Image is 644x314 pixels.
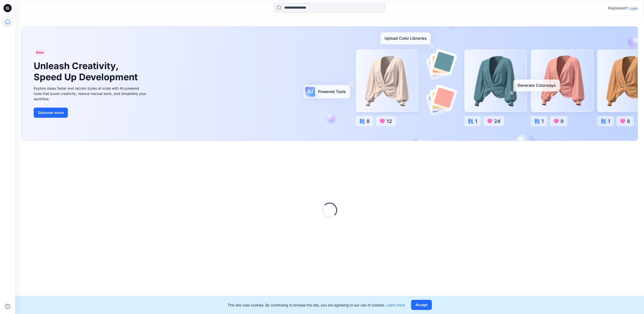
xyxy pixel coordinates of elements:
[608,5,628,11] p: Registered?
[34,108,148,118] a: Discover more
[34,61,140,82] h1: Unleash Creativity, Speed Up Development
[34,86,148,102] div: Explore ideas faster and recolor styles at scale with AI-powered tools that boost creativity, red...
[228,302,405,308] p: This site uses cookies. By continuing to browse the site, you are agreeing to our use of cookies.
[386,303,405,307] a: Learn more
[411,300,432,310] button: Accept
[36,49,44,55] span: New
[629,6,638,11] p: Login
[34,108,68,118] button: Discover more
